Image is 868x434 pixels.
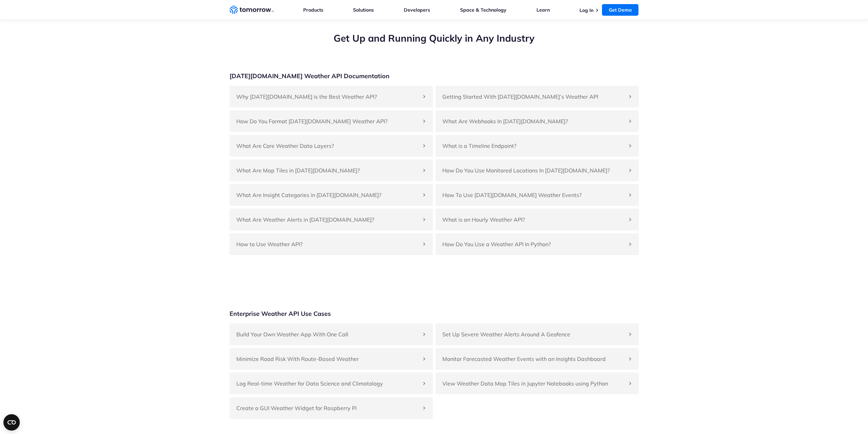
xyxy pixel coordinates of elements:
h2: Get Up and Running Quickly in Any Industry [230,32,639,45]
div: What Are Webhooks In [DATE][DOMAIN_NAME]? [436,110,639,132]
h4: How to Use Weather API? [236,240,419,248]
div: How Do You Use a Weather API In Python? [436,233,639,255]
h3: [DATE][DOMAIN_NAME] Weather API Documentation [230,72,389,80]
h4: What Are Map Tiles in [DATE][DOMAIN_NAME]? [236,166,419,174]
button: Open CMP widget [3,414,20,431]
div: Build Your Own Weather App With One Call [230,323,433,345]
div: What is an Hourly Weather API? [436,209,639,230]
div: What Are Map Tiles in [DATE][DOMAIN_NAME]? [230,159,433,181]
h3: Enterprise Weather API Use Cases [230,310,331,318]
div: Monitor Forecasted Weather Events with an Insights Dashboard [436,348,639,370]
div: Minimize Road Risk With Route-Based Weather [230,348,433,370]
div: How Do You Use Monitored Locations In [DATE][DOMAIN_NAME]? [436,159,639,181]
a: Solutions [353,7,374,13]
a: Home link [230,5,274,15]
div: Getting Started With [DATE][DOMAIN_NAME]’s Weather API [436,86,639,108]
div: Create a GUI Weather Widget for Raspberry Pi [230,397,433,419]
h4: What is an Hourly Weather API? [442,215,625,224]
div: What Are Core Weather Data Layers? [230,135,433,157]
div: What Are Weather Alerts in [DATE][DOMAIN_NAME]? [230,209,433,230]
h4: How To Use [DATE][DOMAIN_NAME] Weather Events? [442,191,625,199]
a: Products [303,7,323,13]
h4: What Are Insight Categories in [DATE][DOMAIN_NAME]? [236,191,419,199]
h4: Set Up Severe Weather Alerts Around A Geofence [442,330,625,338]
div: What is a Timeline Endpoint? [436,135,639,157]
a: Get Demo [602,4,638,16]
h4: How Do You Use a Weather API In Python? [442,240,625,248]
div: View Weather Data Map Tiles in Jupyter Notebooks using Python [436,373,639,394]
div: How Do You Format [DATE][DOMAIN_NAME] Weather API? [230,110,433,132]
div: Set Up Severe Weather Alerts Around A Geofence [436,323,639,345]
div: Log Real-time Weather for Data Science and Climatology [230,373,433,394]
h4: Getting Started With [DATE][DOMAIN_NAME]’s Weather API [442,93,625,101]
h4: How Do You Format [DATE][DOMAIN_NAME] Weather API? [236,117,419,125]
h4: View Weather Data Map Tiles in Jupyter Notebooks using Python [442,379,625,388]
h4: Create a GUI Weather Widget for Raspberry Pi [236,404,419,412]
h4: What Are Core Weather Data Layers? [236,142,419,150]
a: Learn [536,7,550,13]
a: Log In [579,7,593,13]
h4: Why [DATE][DOMAIN_NAME] is the Best Weather API? [236,93,419,101]
h4: Monitor Forecasted Weather Events with an Insights Dashboard [442,355,625,363]
h4: What is a Timeline Endpoint? [442,142,625,150]
h4: Log Real-time Weather for Data Science and Climatology [236,379,419,388]
h4: What Are Webhooks In [DATE][DOMAIN_NAME]? [442,117,625,125]
div: How to Use Weather API? [230,233,433,255]
h4: Minimize Road Risk With Route-Based Weather [236,355,419,363]
div: Why [DATE][DOMAIN_NAME] is the Best Weather API? [230,86,433,108]
a: Developers [404,7,430,13]
h4: Build Your Own Weather App With One Call [236,330,419,338]
h4: What Are Weather Alerts in [DATE][DOMAIN_NAME]? [236,215,419,224]
h4: How Do You Use Monitored Locations In [DATE][DOMAIN_NAME]? [442,166,625,174]
div: What Are Insight Categories in [DATE][DOMAIN_NAME]? [230,184,433,206]
div: How To Use [DATE][DOMAIN_NAME] Weather Events? [436,184,639,206]
a: Space & Technology [460,7,506,13]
